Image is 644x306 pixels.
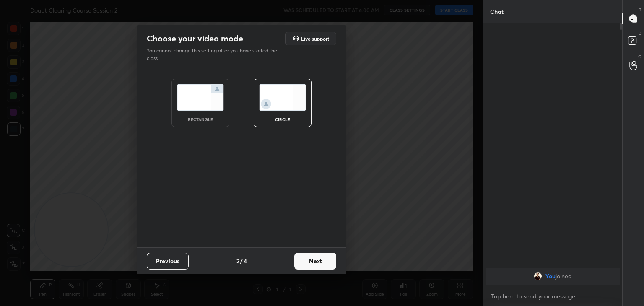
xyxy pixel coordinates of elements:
p: Chat [483,0,510,23]
h5: Live support [301,36,329,41]
span: You [545,273,556,280]
span: joined [556,273,572,280]
p: G [638,54,641,60]
p: D [639,30,641,36]
div: grid [483,266,622,286]
h4: / [240,257,243,265]
button: Previous [147,253,189,270]
img: 09770f7dbfa9441c9c3e57e13e3293d5.jpg [534,272,542,280]
button: Next [294,253,336,270]
div: rectangle [184,117,217,122]
img: normalScreenIcon.ae25ed63.svg [177,84,224,111]
img: circleScreenIcon.acc0effb.svg [259,84,306,111]
p: You cannot change this setting after you have started the class [147,47,283,62]
h4: 2 [236,257,239,265]
h4: 4 [244,257,247,265]
h2: Choose your video mode [147,33,243,44]
p: T [639,7,641,13]
div: circle [266,117,299,122]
